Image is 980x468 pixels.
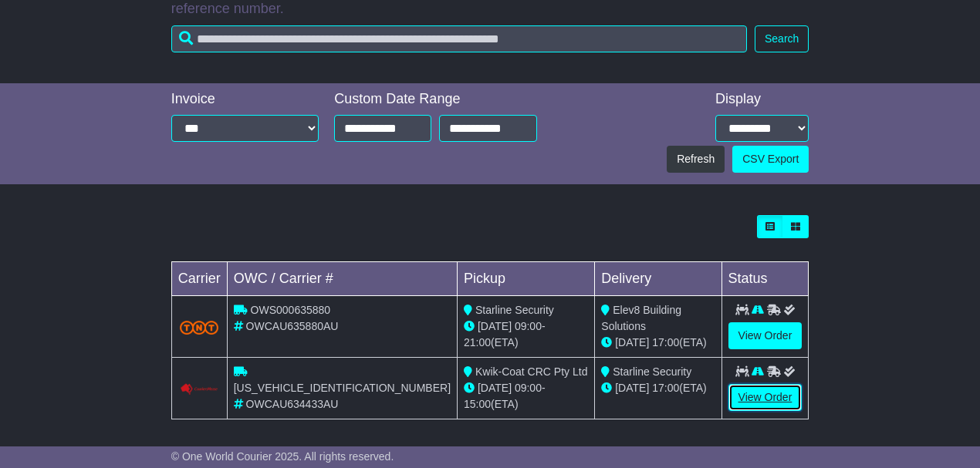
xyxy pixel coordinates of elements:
[615,382,649,394] span: [DATE]
[246,320,339,332] span: OWCAU635880AU
[615,336,649,348] span: [DATE]
[667,146,725,173] button: Refresh
[715,91,809,108] div: Display
[464,398,491,410] span: 15:00
[721,262,809,296] td: Status
[180,383,218,396] img: Couriers_Please.png
[601,304,681,332] span: Elev8 Building Solutions
[475,304,554,316] span: Starline Security
[464,336,491,348] span: 21:00
[755,25,809,52] button: Search
[478,320,512,332] span: [DATE]
[652,382,679,394] span: 17:00
[171,262,227,296] td: Carrier
[732,146,809,173] a: CSV Export
[601,335,715,351] div: (ETA)
[246,398,339,410] span: OWCAU634433AU
[515,382,542,394] span: 09:00
[234,382,451,394] span: [US_VEHICLE_IDENTIFICATION_NUMBER]
[652,336,679,348] span: 17:00
[515,320,542,332] span: 09:00
[728,384,803,411] a: View Order
[464,380,588,412] div: - (ETA)
[478,382,512,394] span: [DATE]
[458,262,595,296] td: Pickup
[334,91,536,108] div: Custom Date Range
[475,365,587,378] span: Kwik-Coat CRC Pty Ltd
[180,321,218,335] img: TNT_Domestic.png
[728,322,803,349] a: View Order
[227,262,457,296] td: OWC / Carrier #
[601,380,715,396] div: (ETA)
[595,262,721,296] td: Delivery
[251,304,331,316] span: OWS000635880
[613,365,691,378] span: Starline Security
[464,318,588,351] div: - (ETA)
[171,450,394,463] span: © One World Courier 2025. All rights reserved.
[171,91,319,108] div: Invoice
